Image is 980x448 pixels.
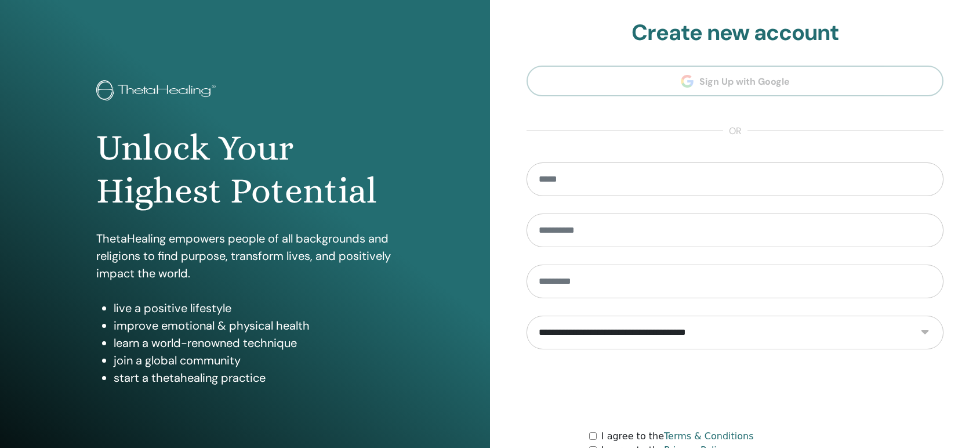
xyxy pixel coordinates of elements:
[647,367,823,412] iframe: reCAPTCHA
[114,334,394,352] li: learn a world-renowned technique
[664,431,753,442] a: Terms & Conditions
[114,299,394,317] li: live a positive lifestyle
[723,124,747,138] span: or
[527,20,943,46] h2: Create new account
[114,317,394,334] li: improve emotional & physical health
[96,230,394,282] p: ThetaHealing empowers people of all backgrounds and religions to find purpose, transform lives, a...
[96,127,394,213] h1: Unlock Your Highest Potential
[601,429,754,443] label: I agree to the
[114,369,394,386] li: start a thetahealing practice
[114,352,394,369] li: join a global community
